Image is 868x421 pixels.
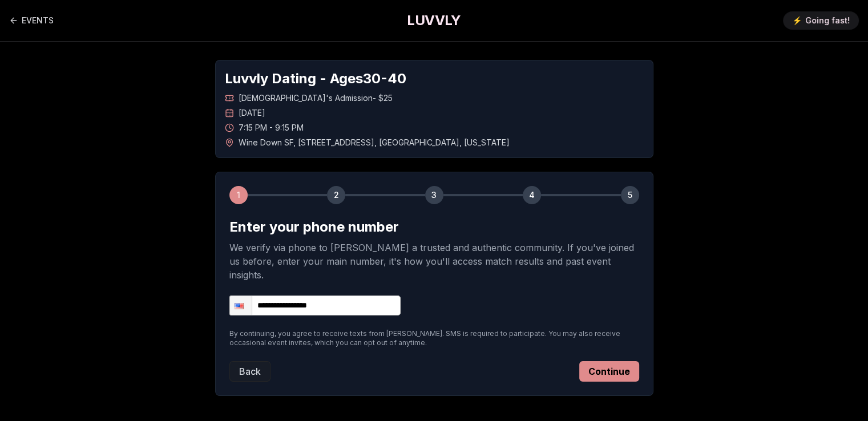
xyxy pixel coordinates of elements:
span: 7:15 PM - 9:15 PM [239,122,304,133]
span: ⚡️ [792,15,802,26]
a: Back to events [9,9,54,32]
h1: Luvvly Dating - Ages 30 - 40 [225,70,644,88]
p: We verify via phone to [PERSON_NAME] a trusted and authentic community. If you've joined us befor... [229,241,639,282]
span: Wine Down SF , [STREET_ADDRESS] , [GEOGRAPHIC_DATA] , [US_STATE] [239,137,510,148]
div: 1 [229,186,248,204]
span: Going fast! [805,15,850,26]
span: [DATE] [239,107,265,119]
button: Back [229,361,271,382]
a: LUVVLY [407,11,461,30]
span: [DEMOGRAPHIC_DATA]'s Admission - $25 [239,92,393,104]
div: 5 [621,186,639,204]
div: 4 [523,186,541,204]
div: United States: + 1 [230,296,252,315]
button: Continue [579,361,639,382]
div: 2 [327,186,345,204]
p: By continuing, you agree to receive texts from [PERSON_NAME]. SMS is required to participate. You... [229,329,639,347]
div: 3 [425,186,443,204]
h2: Enter your phone number [229,218,639,236]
